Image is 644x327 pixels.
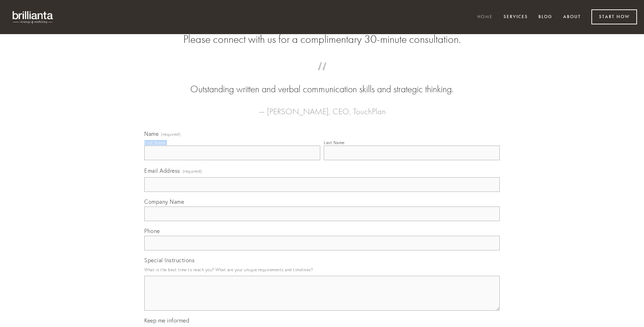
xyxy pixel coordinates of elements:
[155,69,489,83] span: “
[144,317,189,324] span: Keep me informed
[161,132,181,137] span: (required)
[534,11,557,23] a: Blog
[183,166,202,176] span: (required)
[144,33,500,46] h2: Please connect with us for a complimentary 30-minute consultation.
[144,227,160,234] span: Phone
[144,265,500,274] p: What is the best time to reach you? What are your unique requirements and timelines?
[144,198,184,205] span: Company Name
[144,257,194,264] span: Special Instructions
[144,167,180,174] span: Email Address
[155,69,489,96] blockquote: Outstanding written and verbal communication skills and strategic thinking.
[473,11,497,23] a: Home
[155,96,489,118] figcaption: — [PERSON_NAME], CEO, TouchPlan
[144,130,159,137] span: Name
[7,7,59,27] img: brillianta - research, strategy, marketing
[591,9,637,24] a: Start Now
[559,11,585,23] a: About
[499,11,532,23] a: Services
[324,140,345,145] div: Last Name
[144,140,166,145] div: First Name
